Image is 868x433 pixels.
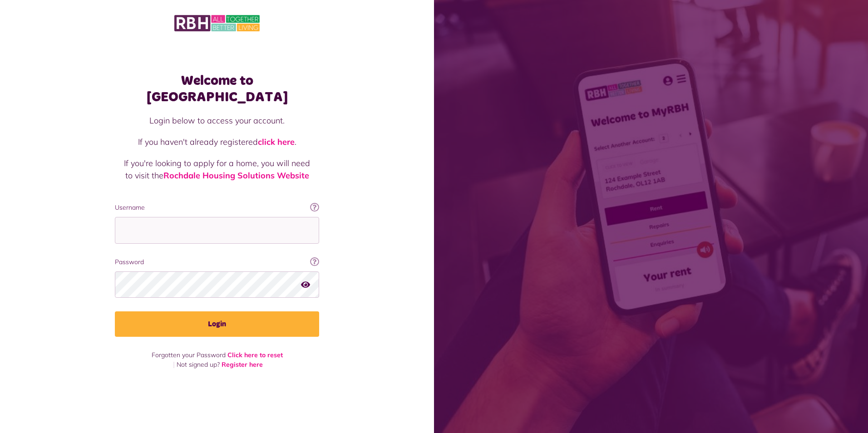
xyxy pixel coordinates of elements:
[124,114,310,127] p: Login below to access your account.
[115,311,319,337] button: Login
[163,170,309,181] a: Rochdale Housing Solutions Website
[124,157,310,182] p: If you're looking to apply for a home, you will need to visit the
[152,351,226,359] span: Forgotten your Password
[115,257,319,267] label: Password
[124,136,310,148] p: If you haven't already registered .
[115,203,319,212] label: Username
[174,14,260,33] img: MyRBH
[227,351,283,359] a: Click here to reset
[177,360,220,369] span: Not signed up?
[222,360,263,369] a: Register here
[258,137,295,147] a: click here
[115,73,319,105] h1: Welcome to [GEOGRAPHIC_DATA]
